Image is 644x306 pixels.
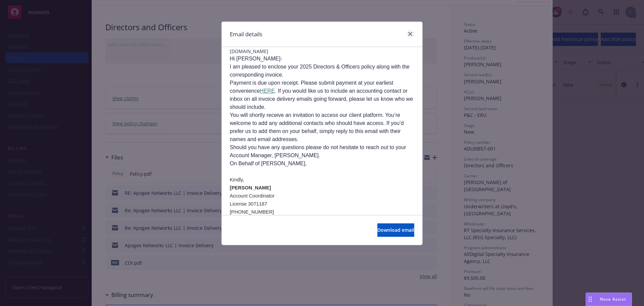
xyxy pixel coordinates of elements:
span: Nova Assist [600,296,626,302]
span: Kindly, [230,177,244,182]
p: On Behalf of [PERSON_NAME], [230,160,414,168]
span: Account Coordinator [230,193,275,199]
span: License 3071187 [230,201,267,207]
span: Download email [377,227,414,233]
button: Download email [377,223,414,237]
div: Drag to move [586,293,594,306]
button: Nova Assist [586,293,632,306]
span: [PHONE_NUMBER] [230,209,274,215]
span: [PERSON_NAME] [230,185,271,190]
